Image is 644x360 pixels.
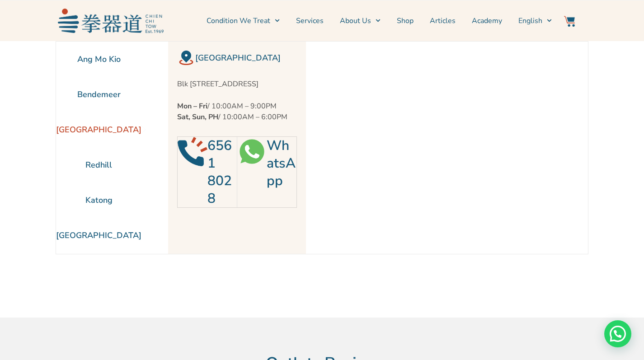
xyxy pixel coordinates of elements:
[518,9,552,32] a: Switch to English
[177,112,218,122] strong: Sat, Sun, PH
[472,9,502,32] a: Academy
[207,9,280,32] a: Condition We Treat
[177,79,297,89] p: Blk [STREET_ADDRESS]
[177,101,207,111] strong: Mon – Fri
[207,136,232,208] a: 6561 8028
[604,320,631,347] div: Need help? WhatsApp contact
[267,136,296,190] a: WhatsApp
[518,15,542,26] span: English
[168,9,552,32] nav: Menu
[564,16,575,27] img: Website Icon-03
[306,42,562,254] iframe: Chien Chi Tow Healthcare jurong east
[340,9,381,32] a: About Us
[195,51,297,64] h2: [GEOGRAPHIC_DATA]
[177,101,297,122] p: / 10:00AM – 9:00PM / 10:00AM – 6:00PM
[296,9,324,32] a: Services
[430,9,456,32] a: Articles
[397,9,414,32] a: Shop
